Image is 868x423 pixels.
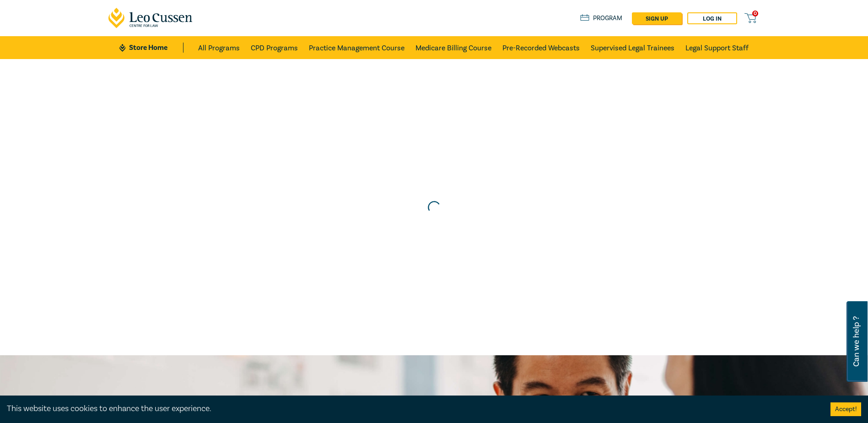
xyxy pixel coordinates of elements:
[502,36,580,59] a: Pre-Recorded Webcasts
[198,36,240,59] a: All Programs
[309,36,404,59] a: Practice Management Course
[852,307,861,376] span: Can we help ?
[685,36,749,59] a: Legal Support Staff
[119,43,183,53] a: Store Home
[415,36,491,59] a: Medicare Billing Course
[830,402,861,416] button: Accept cookies
[752,11,758,16] span: 0
[580,13,623,23] a: Program
[591,36,674,59] a: Supervised Legal Trainees
[251,36,298,59] a: CPD Programs
[687,12,737,24] a: Log in
[7,403,817,415] div: This website uses cookies to enhance the user experience.
[632,12,682,24] a: sign up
